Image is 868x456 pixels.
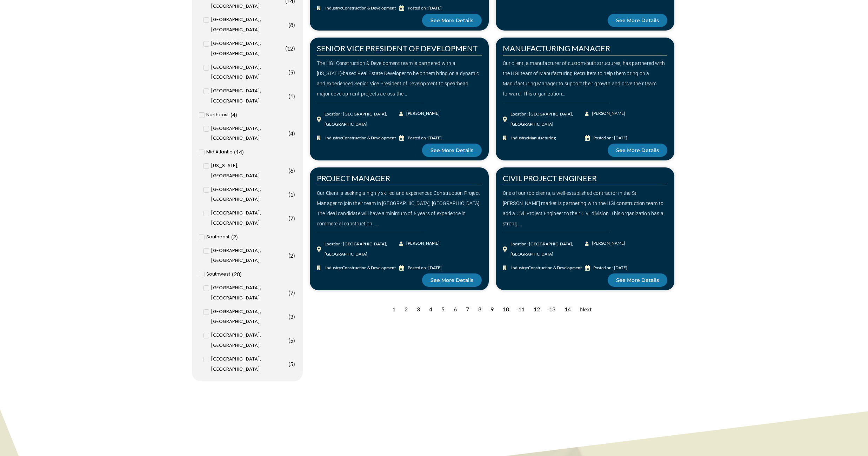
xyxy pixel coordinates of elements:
div: One of our top clients, a well-established contractor in the St. [PERSON_NAME] market is partneri... [503,188,668,229]
div: 13 [546,301,559,318]
span: See More Details [430,278,473,283]
span: ( [288,313,290,320]
a: Industry:Construction & Development [503,263,585,273]
span: 4 [232,111,235,118]
span: ( [288,191,290,198]
div: 14 [561,301,574,318]
a: See More Details [422,144,482,157]
span: ) [293,130,295,137]
span: [PERSON_NAME] [590,238,625,249]
span: ) [293,252,295,259]
span: ( [285,45,287,52]
div: Posted on : [DATE] [408,263,442,273]
div: 10 [499,301,513,318]
span: ( [234,148,236,155]
div: 5 [438,301,448,318]
span: ( [231,111,232,118]
a: See More Details [422,273,482,287]
span: 3 [290,313,293,320]
a: Industry:Manufacturing [503,133,585,143]
div: The HGI Construction & Development team is partnered with a [US_STATE]-based Real Estate Develope... [317,58,482,99]
div: Posted on : [DATE] [593,133,627,143]
span: See More Details [430,148,473,153]
div: 7 [462,301,473,318]
a: PROJECT MANAGER [317,173,390,183]
span: ( [288,93,290,99]
a: Industry:Construction & Development [317,133,399,143]
a: Industry:Construction & Development [317,3,399,13]
span: Construction & Development [342,135,396,140]
div: Location : [GEOGRAPHIC_DATA], [GEOGRAPHIC_DATA] [325,109,399,130]
span: ) [293,215,295,222]
span: 5 [290,69,293,75]
span: [GEOGRAPHIC_DATA], [GEOGRAPHIC_DATA] [211,208,287,229]
span: ) [293,69,295,75]
span: ) [293,93,295,99]
span: 12 [287,45,293,52]
span: ) [293,191,295,198]
span: [GEOGRAPHIC_DATA], [GEOGRAPHIC_DATA] [211,39,283,59]
span: ) [293,289,295,296]
a: [PERSON_NAME] [399,238,440,249]
span: ( [288,361,290,367]
span: ( [288,69,290,75]
span: Manufacturing [528,135,556,140]
span: 2 [233,233,236,240]
div: 3 [413,301,423,318]
a: MANUFACTURING MANAGER [503,44,610,53]
span: [GEOGRAPHIC_DATA], [GEOGRAPHIC_DATA] [211,62,287,83]
a: See More Details [608,14,667,27]
a: [PERSON_NAME] [399,108,440,119]
div: Location : [GEOGRAPHIC_DATA], [GEOGRAPHIC_DATA] [510,109,585,130]
span: [GEOGRAPHIC_DATA], [GEOGRAPHIC_DATA] [211,354,287,375]
span: ) [293,313,295,320]
span: [GEOGRAPHIC_DATA], [GEOGRAPHIC_DATA] [211,124,287,144]
a: See More Details [608,144,667,157]
span: Mid Atlantic [206,147,232,157]
span: 14 [236,148,242,155]
div: 2 [401,301,411,318]
div: Location : [GEOGRAPHIC_DATA], [GEOGRAPHIC_DATA] [510,239,585,259]
span: ( [288,21,290,28]
span: Industry: [323,263,396,273]
span: ) [240,271,242,277]
span: [GEOGRAPHIC_DATA], [GEOGRAPHIC_DATA] [211,15,287,35]
span: 5 [290,361,293,367]
span: Industry: [509,263,582,273]
span: ) [236,233,238,240]
span: ) [242,148,244,155]
span: ( [288,130,290,137]
div: Our Client is seeking a highly skilled and experienced Construction Project Manager to join their... [317,188,482,229]
span: Construction & Development [528,265,582,270]
span: [GEOGRAPHIC_DATA], [GEOGRAPHIC_DATA] [211,185,287,205]
span: ( [288,215,290,222]
a: [PERSON_NAME] [585,108,626,119]
span: ) [293,167,295,174]
span: ) [293,337,295,344]
span: [GEOGRAPHIC_DATA], [GEOGRAPHIC_DATA] [211,330,287,351]
span: [PERSON_NAME] [590,108,625,119]
span: 1 [290,93,293,99]
div: 1 [389,301,399,318]
span: ( [288,252,290,259]
span: [GEOGRAPHIC_DATA], [GEOGRAPHIC_DATA] [211,246,287,266]
span: Construction & Development [342,265,396,270]
span: [US_STATE], [GEOGRAPHIC_DATA] [211,161,287,181]
span: ( [288,289,290,296]
span: ( [231,233,233,240]
span: ) [235,111,237,118]
span: 6 [290,167,293,174]
span: 4 [290,130,293,137]
div: Our client, a manufacturer of custom-built structures, has partnered with the HGI team of Manufac... [503,58,668,99]
span: [PERSON_NAME] [405,108,440,119]
span: Industry: [323,133,396,143]
span: See More Details [430,18,473,23]
a: SENIOR VICE PRESIDENT OF DEVELOPMENT [317,44,478,53]
div: Location : [GEOGRAPHIC_DATA], [GEOGRAPHIC_DATA] [325,239,399,259]
span: 2 [290,252,293,259]
div: 9 [487,301,497,318]
div: 8 [475,301,485,318]
span: Industry: [509,133,556,143]
span: [GEOGRAPHIC_DATA], [GEOGRAPHIC_DATA] [211,283,287,303]
div: 4 [426,301,436,318]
